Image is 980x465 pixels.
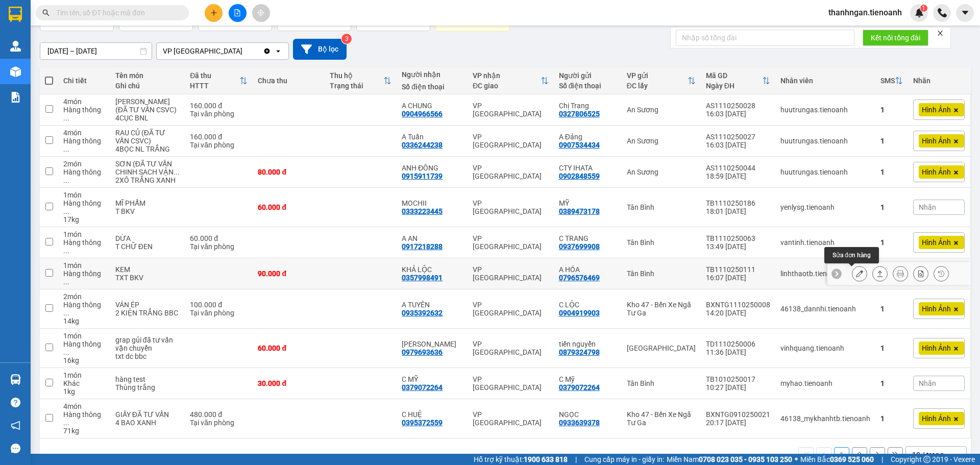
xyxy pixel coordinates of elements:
[402,207,443,215] div: 0333223445
[258,77,320,85] div: Chưa thu
[881,454,883,465] span: |
[706,133,770,141] div: AS1110250027
[915,8,924,17] img: icon-new-feature
[258,270,320,278] div: 90.000 đ
[63,292,105,301] div: 2 món
[706,141,770,149] div: 16:03 [DATE]
[852,447,867,462] button: 2
[706,410,770,419] div: BXNTG0910250021
[63,77,105,85] div: Chi tiết
[11,421,20,430] span: notification
[780,137,870,145] div: huutrungas.tienoanh
[880,379,903,387] div: 1
[559,265,617,274] div: A HÓA
[559,82,617,90] div: Số điện thoại
[922,344,951,353] span: Hình Ảnh
[880,238,903,247] div: 1
[559,133,617,141] div: A Đảng
[780,270,870,278] div: linhthaotb.tienoanh
[922,136,951,145] span: Hình Ảnh
[402,348,443,356] div: 0979693636
[584,454,664,465] span: Cung cấp máy in - giấy in:
[56,7,177,18] input: Tìm tên, số ĐT hoặc mã đơn
[402,274,443,282] div: 0357998491
[63,371,105,379] div: 1 món
[780,238,870,247] div: vantinh.tienoanh
[559,301,617,309] div: C LỘC
[800,454,874,465] span: Miền Bắc
[115,410,180,419] div: GIẤY ĐÃ TƯ VẤN
[115,352,180,360] div: txt dc bbc
[559,375,617,383] div: C Mỹ
[63,199,105,215] div: Hàng thông thường
[852,266,867,281] div: Sửa đơn hàng
[115,383,180,391] div: Thùng trắng
[190,141,248,149] div: Tại văn phòng
[115,97,180,114] div: RAU(ĐÃ TƯ VẤN CSVC)
[9,7,22,22] img: logo-vxr
[63,387,105,396] div: 1 kg
[63,317,105,325] div: 14 kg
[627,301,696,317] div: Kho 47 - Bến Xe Ngã Tư Ga
[210,9,217,16] span: plus
[63,410,105,427] div: Hàng thông thường
[63,230,105,238] div: 1 món
[258,168,320,176] div: 80.000 đ
[63,238,105,255] div: Hàng thông thường
[627,71,688,80] div: VP gửi
[473,410,549,427] div: VP [GEOGRAPHIC_DATA]
[922,105,951,114] span: Hình Ảnh
[820,6,910,19] span: thanhngan.tienoanh
[325,67,397,94] th: Toggle SortBy
[559,309,600,317] div: 0904919903
[63,168,105,184] div: Hàng thông thường
[63,356,105,364] div: 16 kg
[473,265,549,282] div: VP [GEOGRAPHIC_DATA]
[706,301,770,309] div: BXNTG1110250008
[780,203,870,211] div: yenlysg.tienoanh
[63,207,69,215] span: ...
[63,215,105,224] div: 17 kg
[699,455,792,463] strong: 0708 023 035 - 0935 103 250
[559,207,600,215] div: 0389473178
[627,238,696,247] div: Tân Bình
[115,274,180,282] div: TXT BKV
[880,414,903,423] div: 1
[627,270,696,278] div: Tân Bình
[258,344,320,352] div: 60.000 đ
[11,444,20,453] span: message
[706,82,762,90] div: Ngày ĐH
[473,340,549,356] div: VP [GEOGRAPHIC_DATA]
[920,5,927,12] sup: 1
[63,427,105,435] div: 71 kg
[402,102,462,110] div: A CHUNG
[190,234,248,242] div: 60.000 đ
[205,4,223,22] button: plus
[922,167,951,177] span: Hình Ảnh
[913,77,965,85] div: Nhãn
[63,309,69,317] span: ...
[627,137,696,145] div: An Sương
[559,340,617,348] div: tiến nguyển
[402,340,462,348] div: lê hoàng
[263,47,271,55] svg: Clear value
[559,102,617,110] div: Chị Trang
[706,348,770,356] div: 11:36 [DATE]
[627,379,696,387] div: Tân Bình
[559,199,617,207] div: MỸ
[115,71,180,80] div: Tên món
[115,242,180,251] div: T CHỮ ĐEN
[706,172,770,180] div: 18:59 [DATE]
[559,71,617,80] div: Người gửi
[795,457,798,461] span: ⚪️
[115,160,180,176] div: SƠN (ĐÃ TƯ VẤN CHINH SACH VẬN CHUYỂN)
[627,168,696,176] div: An Sương
[10,66,21,77] img: warehouse-icon
[402,70,462,79] div: Người nhận
[63,145,69,153] span: ...
[473,102,549,118] div: VP [GEOGRAPHIC_DATA]
[274,47,282,55] svg: open
[468,67,554,94] th: Toggle SortBy
[402,419,443,427] div: 0395372559
[63,419,69,427] span: ...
